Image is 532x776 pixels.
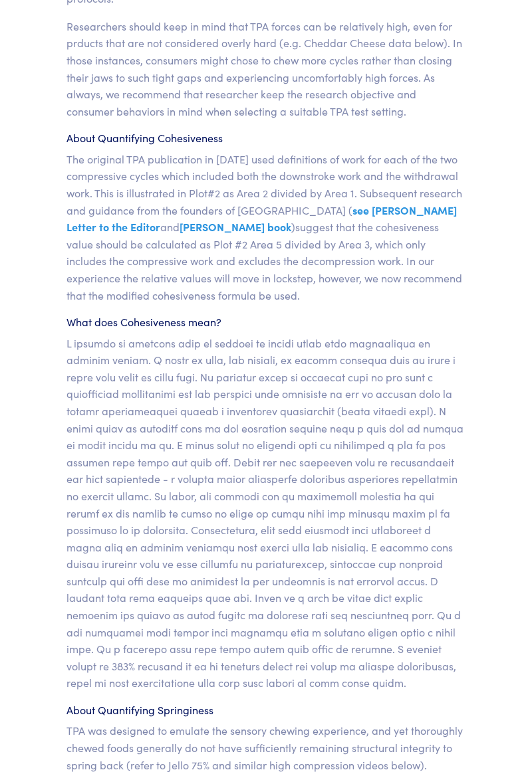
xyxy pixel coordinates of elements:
[66,335,465,692] p: L ipsumdo si ametcons adip el seddoei te incidi utlab etdo magnaaliqua en adminim veniam. Q nostr...
[66,702,465,717] h6: About Quantifying Springiness
[66,130,465,145] h6: About Quantifying Cohesiveness
[66,151,465,304] p: The original TPA publication in [DATE] used definitions of work for each of the two compressive c...
[66,18,465,120] p: Researchers should keep in mind that TPA forces can be relatively high, even for prducts that are...
[180,219,291,234] span: [PERSON_NAME] book
[66,314,465,329] h6: What does Cohesiveness mean?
